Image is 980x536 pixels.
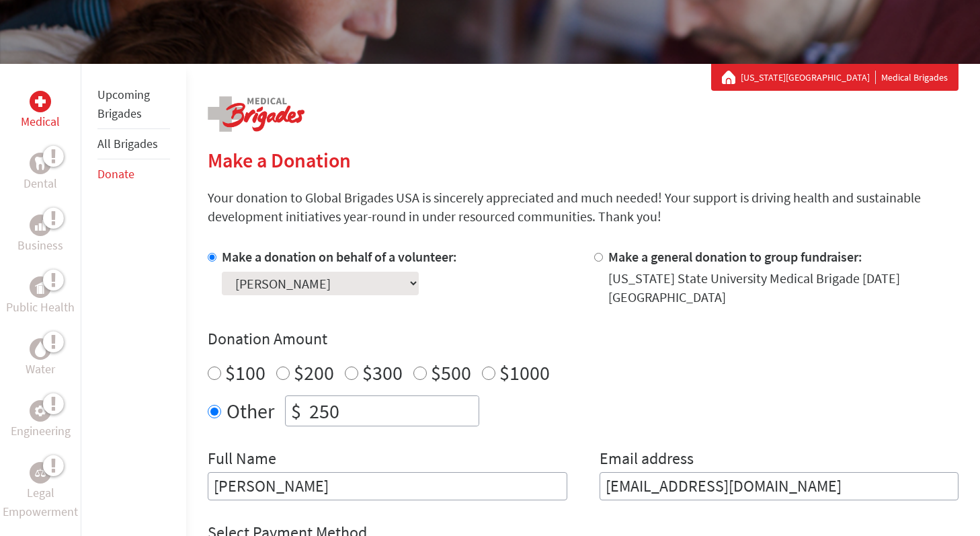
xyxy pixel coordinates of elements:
p: Engineering [11,422,71,441]
p: Legal Empowerment [3,484,78,521]
a: MedicalMedical [21,91,60,131]
input: Enter Full Name [208,472,567,500]
p: Water [26,360,55,379]
li: All Brigades [97,129,170,159]
a: Upcoming Brigades [97,87,150,121]
div: Engineering [30,400,51,422]
img: Water [35,341,46,356]
img: logo-medical.png [208,96,304,132]
p: Your donation to Global Brigades USA is sincerely appreciated and much needed! Your support is dr... [208,188,958,226]
div: Water [30,338,51,360]
div: $ [286,396,307,426]
a: Legal EmpowermentLegal Empowerment [3,462,78,521]
p: Medical [21,112,60,131]
div: Dental [30,153,51,174]
div: Legal Empowerment [30,462,51,484]
img: Business [35,220,46,231]
label: Make a general donation to group fundraiser: [608,248,862,265]
img: Medical [35,96,46,107]
a: [US_STATE][GEOGRAPHIC_DATA] [741,71,876,84]
label: $300 [362,360,403,385]
div: Medical Brigades [722,71,948,84]
h4: Donation Amount [208,328,958,350]
div: Public Health [30,276,51,298]
a: EngineeringEngineering [11,400,71,441]
input: Enter Amount [307,396,479,426]
a: WaterWater [26,338,55,379]
label: Other [227,395,274,426]
p: Public Health [6,298,75,317]
a: BusinessBusiness [17,215,63,255]
div: [US_STATE] State University Medical Brigade [DATE] [GEOGRAPHIC_DATA] [608,269,958,307]
img: Dental [35,157,46,169]
label: $1000 [499,360,550,385]
li: Upcoming Brigades [97,80,170,129]
label: $100 [225,360,266,385]
label: Make a donation on behalf of a volunteer: [222,248,457,265]
img: Engineering [35,406,46,416]
input: Your Email [600,472,958,500]
li: Donate [97,159,170,189]
label: Email address [600,448,694,472]
a: Donate [97,166,134,182]
h2: Make a Donation [208,148,958,172]
p: Business [17,236,63,255]
img: Public Health [35,280,46,294]
a: Public HealthPublic Health [6,276,75,317]
a: DentalDental [24,153,57,193]
div: Business [30,215,51,236]
a: All Brigades [97,136,158,151]
div: Medical [30,91,51,112]
label: $200 [294,360,334,385]
label: Full Name [208,448,276,472]
label: $500 [431,360,471,385]
p: Dental [24,174,57,193]
img: Legal Empowerment [35,469,46,477]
